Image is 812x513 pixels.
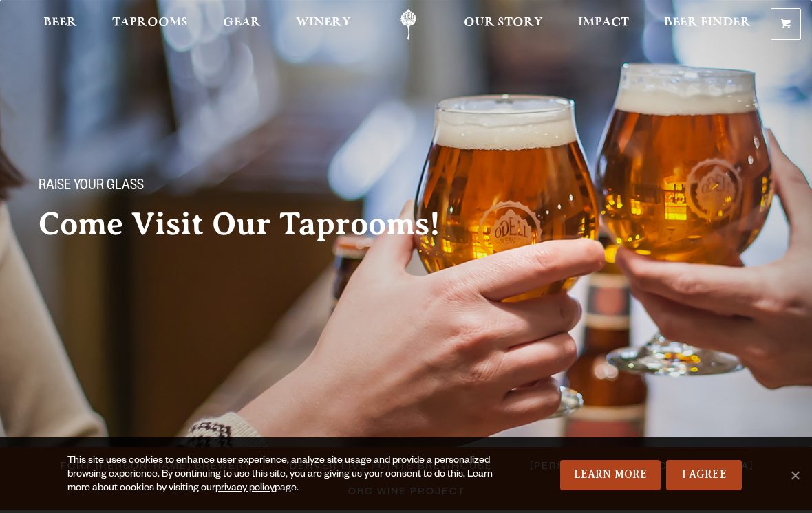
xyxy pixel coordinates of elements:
[664,17,751,28] span: Beer Finder
[383,9,434,40] a: Odell Home
[103,9,197,40] a: Taprooms
[34,9,86,40] a: Beer
[296,17,351,28] span: Winery
[214,9,270,40] a: Gear
[287,9,360,40] a: Winery
[788,468,802,482] span: No
[666,460,742,490] a: I Agree
[655,9,760,40] a: Beer Finder
[560,460,661,490] a: Learn More
[67,455,513,496] div: This site uses cookies to enhance user experience, analyze site usage and provide a personalized ...
[455,9,552,40] a: Our Story
[43,17,77,28] span: Beer
[112,17,188,28] span: Taprooms
[215,483,275,494] a: privacy policy
[39,178,144,196] span: Raise your glass
[578,17,629,28] span: Impact
[223,17,261,28] span: Gear
[569,9,638,40] a: Impact
[39,207,468,241] h2: Come Visit Our Taprooms!
[464,17,543,28] span: Our Story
